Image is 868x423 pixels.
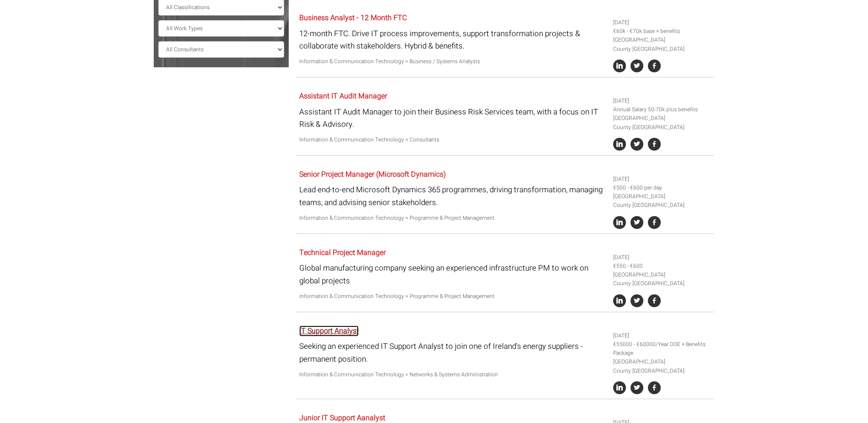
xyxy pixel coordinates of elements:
[299,184,606,208] p: Lead end-to-end Microsoft Dynamics 365 programmes, driving transformation, managing teams, and ad...
[299,91,387,102] a: Assistant IT Audit Manager
[299,27,606,52] p: 12-month FTC. Drive IT process improvements, support transformation projects & collaborate with s...
[613,262,711,271] li: €550 - €600
[613,175,711,184] li: [DATE]
[299,214,606,222] p: Information & Communication Technology > Programme & Project Management
[613,253,711,262] li: [DATE]
[299,370,606,379] p: Information & Communication Technology > Networks & Systems Administration
[613,331,711,340] li: [DATE]
[299,340,606,365] p: Seeking an experienced IT Support Analyst to join one of Ireland's energy suppliers - permanent p...
[613,18,711,27] li: [DATE]
[299,136,606,144] p: Information & Communication Technology > Consultants
[613,192,711,210] li: [GEOGRAPHIC_DATA] County [GEOGRAPHIC_DATA]
[299,169,446,180] a: Senior Project Manager (Microsoft Dynamics)
[299,292,606,301] p: Information & Communication Technology > Programme & Project Management
[613,105,711,114] li: Annual Salary 50-70k plus benefits
[613,97,711,105] li: [DATE]
[299,325,359,336] a: IT Support Analyst
[613,358,711,375] li: [GEOGRAPHIC_DATA] County [GEOGRAPHIC_DATA]
[299,262,606,287] p: Global manufacturing company seeking an experienced infrastructure PM to work on global projects
[299,57,606,66] p: Information & Communication Technology > Business / Systems Analysts
[613,36,711,53] li: [GEOGRAPHIC_DATA] County [GEOGRAPHIC_DATA]
[299,247,386,258] a: Technical Project Manager
[299,106,606,130] p: Assistant IT Audit Manager to join their Business Risk Services team, with a focus on IT Risk & A...
[613,271,711,288] li: [GEOGRAPHIC_DATA] County [GEOGRAPHIC_DATA]
[613,27,711,36] li: €60k - €70k base + benefits
[613,184,711,192] li: €500 - €600 per day
[613,340,711,358] li: €55000 - €60000/Year DOE + Benefits Package
[299,12,407,23] a: Business Analyst - 12 Month FTC
[613,114,711,131] li: [GEOGRAPHIC_DATA] County [GEOGRAPHIC_DATA]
